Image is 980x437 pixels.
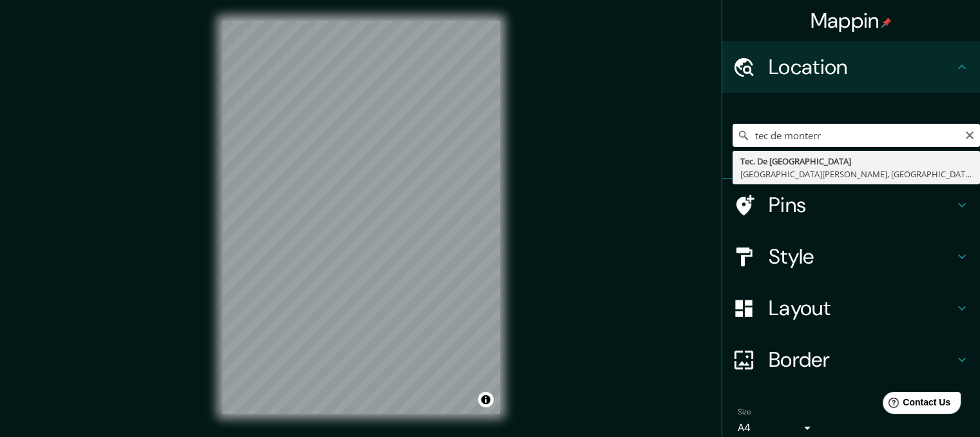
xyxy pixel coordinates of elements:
[722,41,980,93] div: Location
[222,21,500,414] canvas: Map
[738,407,751,418] label: Size
[722,334,980,385] div: Border
[769,295,954,321] h4: Layout
[722,282,980,334] div: Layout
[478,392,494,407] button: Toggle attribution
[769,347,954,373] h4: Border
[769,244,954,269] h4: Style
[769,192,954,218] h4: Pins
[881,17,892,28] img: pin-icon.png
[811,8,892,34] h4: Mappin
[740,168,972,180] div: [GEOGRAPHIC_DATA][PERSON_NAME], [GEOGRAPHIC_DATA], [GEOGRAPHIC_DATA]
[769,54,954,80] h4: Location
[965,128,975,141] button: Clear
[733,124,980,147] input: Pick your city or area
[722,231,980,282] div: Style
[740,155,972,168] div: Tec. De [GEOGRAPHIC_DATA]
[722,179,980,231] div: Pins
[865,387,966,423] iframe: Help widget launcher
